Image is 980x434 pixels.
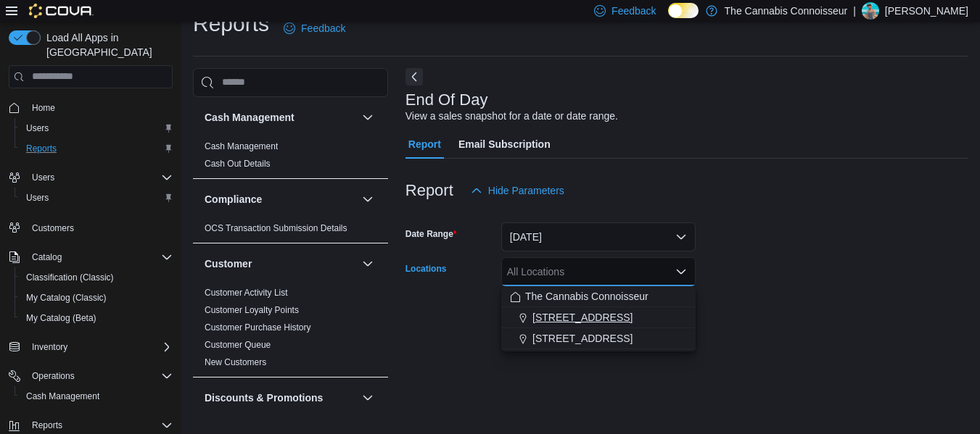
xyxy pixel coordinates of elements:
p: [PERSON_NAME] [885,2,968,20]
a: OCS Transaction Submission Details [205,223,347,233]
span: Catalog [32,251,62,263]
button: Close list of options [675,266,687,277]
span: Users [26,122,49,134]
span: Reports [20,140,173,157]
span: Catalog [26,249,173,266]
span: Users [32,172,54,183]
button: Users [26,169,60,186]
h3: Cash Management [205,110,295,125]
div: Compliance [193,220,388,243]
button: Catalog [26,249,67,266]
button: My Catalog (Classic) [15,288,178,308]
a: Home [26,99,61,117]
span: Classification (Classic) [26,272,114,283]
button: Next [405,68,423,85]
input: Dark Mode [668,3,699,18]
span: [STREET_ADDRESS] [532,310,633,325]
button: Classification (Classic) [15,267,178,288]
span: Classification (Classic) [20,269,173,286]
div: Cash Management [193,138,388,178]
a: Classification (Classic) [20,269,120,286]
label: Date Range [405,228,457,240]
a: Discounts [205,422,243,432]
a: Customers [26,220,80,237]
span: Feedback [612,4,656,18]
button: Catalog [3,247,178,267]
button: Operations [26,367,81,385]
span: Reports [32,420,62,431]
button: Reports [26,417,68,434]
button: Users [15,118,178,138]
button: Discounts & Promotions [205,391,356,405]
button: [DATE] [501,222,696,251]
h3: Report [405,182,453,199]
span: My Catalog (Classic) [26,292,107,304]
span: Users [26,192,49,204]
span: Users [20,189,173,206]
button: Discounts & Promotions [359,389,376,406]
h1: Reports [193,9,269,38]
a: Cash Out Details [205,159,271,169]
button: Users [15,188,178,208]
span: Discounts [205,421,243,433]
a: Users [20,189,54,206]
button: Users [3,167,178,188]
h3: Compliance [205,192,262,206]
label: Locations [405,263,447,275]
a: Reports [20,140,62,157]
button: The Cannabis Connoisseur [501,286,696,307]
button: Hide Parameters [465,176,570,205]
span: Home [26,99,173,117]
span: Reports [26,143,57,154]
span: My Catalog (Beta) [20,309,173,327]
span: Reports [26,417,173,434]
a: Customer Loyalty Points [205,305,299,315]
button: [STREET_ADDRESS] [501,307,696,328]
span: Feedback [301,21,345,36]
span: Users [20,120,173,137]
span: Cash Management [26,391,99,402]
span: Users [26,169,173,186]
a: Customer Purchase History [205,322,311,333]
span: Inventory [26,338,173,356]
button: Cash Management [205,110,356,125]
button: [STREET_ADDRESS] [501,328,696,349]
span: Email Subscription [458,130,551,159]
h3: End Of Day [405,91,488,109]
a: Cash Management [20,388,105,405]
span: Customer Purchase History [205,322,311,333]
span: Load All Apps in [GEOGRAPHIC_DATA] [41,30,173,59]
span: My Catalog (Beta) [26,312,96,324]
p: | [853,2,856,20]
span: Customer Loyalty Points [205,304,299,316]
span: The Cannabis Connoisseur [525,289,648,304]
button: My Catalog (Beta) [15,308,178,328]
span: Customer Queue [205,339,271,351]
button: Compliance [359,191,376,208]
a: Customer Activity List [205,288,288,298]
button: Compliance [205,192,356,206]
a: My Catalog (Beta) [20,309,102,327]
div: Choose from the following options [501,286,696,349]
p: The Cannabis Connoisseur [725,2,848,20]
span: Hide Parameters [488,183,564,198]
span: New Customers [205,356,266,368]
span: Dark Mode [668,18,669,19]
div: View a sales snapshot for a date or date range. [405,109,618,124]
button: Inventory [3,337,178,357]
span: Customers [32,222,74,234]
img: Cova [29,4,94,18]
span: Report [408,130,441,159]
span: Inventory [32,341,67,353]
a: Users [20,120,54,137]
button: Home [3,97,178,118]
span: Cash Management [205,141,278,152]
span: Cash Management [20,388,173,405]
button: Customers [3,217,178,238]
button: Customer [205,256,356,271]
a: Customer Queue [205,340,271,350]
a: New Customers [205,357,266,367]
a: Feedback [278,14,351,43]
